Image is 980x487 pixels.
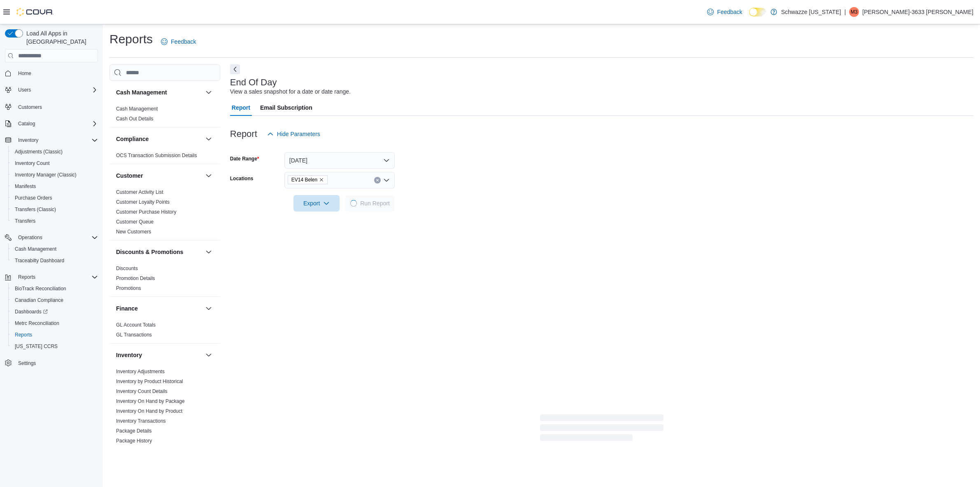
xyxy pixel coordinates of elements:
[277,130,320,138] span: Hide Parameters
[116,106,158,112] span: Cash Management
[288,175,328,184] span: EV14 Belen
[781,7,841,17] p: Schwazze [US_STATE]
[109,104,220,127] div: Cash Management
[116,322,156,328] span: GL Account Totals
[749,8,766,16] input: Dark Mode
[319,177,324,182] button: Remove EV14 Belen from selection in this group
[15,332,32,338] span: Reports
[12,205,59,214] a: Transfers (Classic)
[15,358,98,368] span: Settings
[116,438,152,444] span: Package History
[8,158,101,169] button: Inventory Count
[15,297,63,303] span: Canadian Compliance
[116,172,202,180] button: Customer
[2,101,101,113] button: Customers
[844,7,846,17] p: |
[15,135,98,145] span: Inventory
[116,438,152,444] a: Package History
[116,153,197,158] a: OCS Transaction Submission Details
[12,170,98,180] span: Inventory Manager (Classic)
[12,158,98,168] span: Inventory Count
[345,195,395,212] button: LoadingRun Report
[8,255,101,266] button: Traceabilty Dashboard
[15,160,50,167] span: Inventory Count
[204,87,214,97] button: Cash Management
[116,116,154,122] a: Cash Out Details
[15,85,34,95] button: Users
[12,205,98,214] span: Transfers (Classic)
[18,87,31,93] span: Users
[116,275,155,281] a: Promotion Details
[264,126,324,142] button: Hide Parameters
[230,87,351,96] div: View a sales snapshot for a date or date range.
[15,68,35,78] a: Home
[116,115,154,122] span: Cash Out Details
[15,272,98,282] span: Reports
[116,428,152,434] a: Package Details
[8,283,101,294] button: BioTrack Reconciliation
[8,181,101,192] button: Manifests
[8,192,101,204] button: Purchase Orders
[116,248,183,256] h3: Discounts & Promotions
[116,408,182,414] a: Inventory On Hand by Product
[171,38,196,46] span: Feedback
[204,134,214,144] button: Compliance
[16,8,54,16] img: Cova
[12,295,67,305] a: Canadian Compliance
[116,209,177,215] a: Customer Purchase History
[8,329,101,341] button: Reports
[230,155,259,162] label: Date Range
[12,307,51,317] a: Dashboards
[2,84,101,96] button: Users
[15,119,98,129] span: Catalog
[8,318,101,329] button: Metrc Reconciliation
[15,233,46,242] button: Operations
[116,368,165,375] span: Inventory Adjustments
[204,350,214,360] button: Inventory
[298,195,335,212] span: Export
[116,172,143,180] h3: Customer
[116,332,152,338] a: GL Transactions
[2,271,101,283] button: Reports
[116,152,197,159] span: OCS Transaction Submission Details
[116,229,151,235] a: New Customers
[851,7,858,17] span: M3
[12,158,53,168] a: Inventory Count
[109,320,220,343] div: Finance
[2,67,101,79] button: Home
[12,216,98,226] span: Transfers
[116,199,170,205] a: Customer Loyalty Points
[15,272,39,282] button: Reports
[15,320,59,327] span: Metrc Reconciliation
[8,169,101,181] button: Inventory Manager (Classic)
[12,284,70,294] a: BioTrack Reconciliation
[116,265,138,272] span: Discounts
[109,263,220,296] div: Discounts & Promotions
[12,330,98,340] span: Reports
[15,101,98,112] span: Customers
[116,106,158,112] a: Cash Management
[15,206,56,213] span: Transfers (Classic)
[12,341,98,351] span: Washington CCRS
[12,193,98,203] span: Purchase Orders
[15,183,36,190] span: Manifests
[23,29,98,46] span: Load All Apps in [GEOGRAPHIC_DATA]
[116,189,163,195] span: Customer Activity List
[116,219,154,225] a: Customer Queue
[8,341,101,352] button: [US_STATE] CCRS
[291,176,317,184] span: EV14 Belen
[383,177,390,184] button: Open list of options
[15,246,56,252] span: Cash Management
[704,4,745,20] a: Feedback
[116,428,152,434] span: Package Details
[109,31,153,47] h1: Reports
[116,332,152,338] span: GL Transactions
[849,7,859,17] div: Monique-3633 Torrez
[204,247,214,257] button: Discounts & Promotions
[12,284,98,294] span: BioTrack Reconciliation
[12,318,63,328] a: Metrc Reconciliation
[204,171,214,181] button: Customer
[8,204,101,215] button: Transfers (Classic)
[18,104,42,111] span: Customers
